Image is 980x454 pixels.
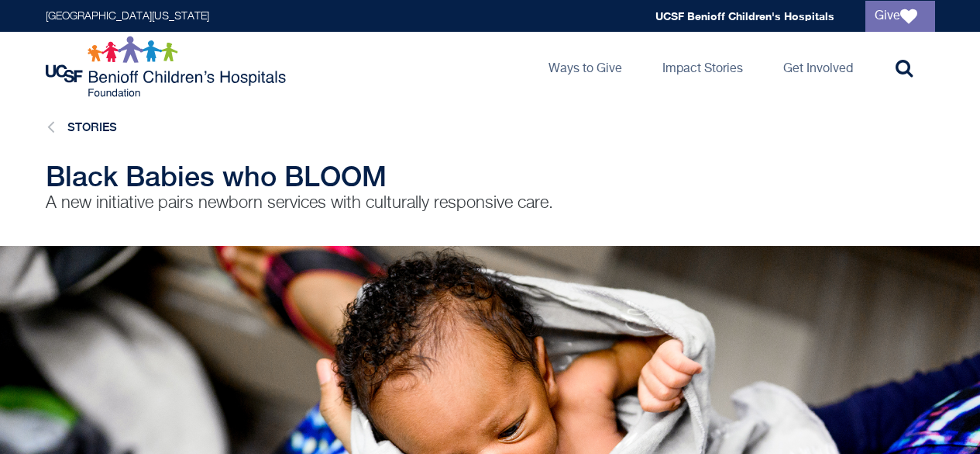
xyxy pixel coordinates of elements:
a: Impact Stories [650,32,755,102]
a: Stories [67,120,117,133]
a: Get Involved [771,32,865,102]
img: Logo for UCSF Benioff Children's Hospitals Foundation [46,36,290,98]
a: Give [865,1,935,32]
p: A new initiative pairs newborn services with culturally responsive care. [46,192,642,215]
a: UCSF Benioff Children's Hospitals [655,9,834,23]
a: [GEOGRAPHIC_DATA][US_STATE] [46,11,209,22]
a: Ways to Give [536,32,634,102]
span: Black Babies who BLOOM [46,160,387,192]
